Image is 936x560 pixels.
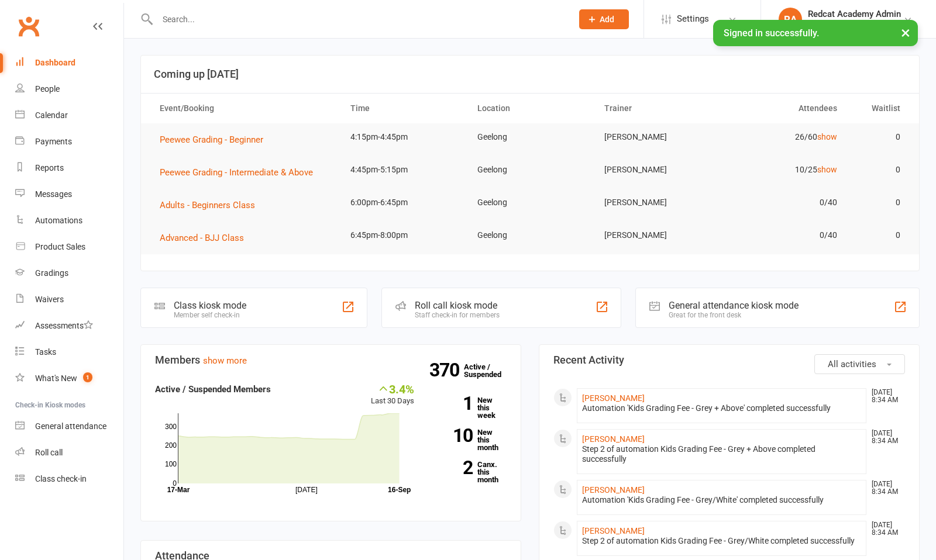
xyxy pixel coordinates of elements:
th: Event/Booking [149,94,340,123]
strong: 2 [432,459,473,476]
td: [PERSON_NAME] [594,189,721,216]
td: 0 [848,189,911,216]
div: Roll call kiosk mode [415,300,500,311]
div: 3.4% [371,382,414,395]
a: People [15,76,123,102]
div: Product Sales [35,242,85,251]
button: Advanced - BJJ Class [160,231,252,245]
button: Add [579,9,629,29]
span: Peewee Grading - Beginner [160,134,263,145]
button: All activities [814,354,905,374]
a: What's New1 [15,365,123,392]
span: Advanced - BJJ Class [160,233,244,243]
div: General attendance kiosk mode [669,300,799,311]
a: Automations [15,208,123,234]
a: 2Canx. this month [432,461,507,483]
div: Redcat Academy Admin [808,9,901,19]
td: 0 [848,123,911,151]
strong: 10 [432,427,473,444]
th: Waitlist [848,94,911,123]
td: Geelong [467,123,594,151]
td: 4:45pm-5:15pm [340,156,467,184]
div: Calendar [35,110,68,120]
a: Roll call [15,440,123,466]
td: [PERSON_NAME] [594,156,721,184]
h3: Coming up [DATE] [154,68,906,80]
th: Trainer [594,94,721,123]
div: Automation 'Kids Grading Fee - Grey/White' completed successfully [582,495,861,505]
a: Reports [15,155,123,181]
div: Step 2 of automation Kids Grading Fee - Grey/White completed successfully [582,536,861,546]
a: 1New this week [432,396,507,419]
button: × [895,20,916,45]
a: Dashboard [15,50,123,76]
a: Product Sales [15,234,123,260]
h3: Members [155,354,507,366]
time: [DATE] 8:34 AM [866,389,904,404]
td: 26/60 [721,123,848,151]
a: [PERSON_NAME] [582,526,645,535]
div: Automations [35,216,82,225]
a: [PERSON_NAME] [582,393,645,403]
span: Settings [677,6,709,32]
a: Gradings [15,260,123,286]
div: Member self check-in [174,311,246,319]
a: [PERSON_NAME] [582,485,645,495]
div: Staff check-in for members [415,311,500,319]
a: Calendar [15,102,123,129]
div: RA [779,8,802,31]
td: 10/25 [721,156,848,184]
div: Tasks [35,347,56,357]
td: [PERSON_NAME] [594,222,721,249]
td: Geelong [467,156,594,184]
div: People [35,84,60,94]
time: [DATE] 8:34 AM [866,521,904,537]
a: Class kiosk mode [15,466,123,492]
div: Class kiosk mode [174,300,246,311]
div: Waivers [35,295,64,304]
th: Time [340,94,467,123]
div: Great for the front desk [669,311,799,319]
time: [DATE] 8:34 AM [866,430,904,445]
div: General attendance [35,421,106,431]
a: Assessments [15,313,123,339]
div: Step 2 of automation Kids Grading Fee - Grey + Above completed successfully [582,444,861,464]
div: Reports [35,163,64,172]
div: Roll call [35,448,63,457]
a: 10New this month [432,428,507,451]
th: Attendees [721,94,848,123]
td: 0/40 [721,189,848,216]
td: 6:00pm-6:45pm [340,189,467,216]
td: 0 [848,222,911,249]
div: Dashboard [35,58,75,67]
span: Peewee Grading - Intermediate & Above [160,167,313,178]
td: Geelong [467,189,594,216]
span: Adults - Beginners Class [160,200,255,210]
div: Automation 'Kids Grading Fee - Grey + Above' completed successfully [582,403,861,413]
th: Location [467,94,594,123]
strong: Active / Suspended Members [155,384,271,395]
div: [GEOGRAPHIC_DATA] [808,19,901,30]
td: 0 [848,156,911,184]
td: Geelong [467,222,594,249]
time: [DATE] 8:34 AM [866,481,904,496]
a: Waivers [15,286,123,313]
a: show more [203,355,247,366]
button: Peewee Grading - Intermediate & Above [160,165,321,179]
a: show [817,165,837,174]
td: 0/40 [721,222,848,249]
div: What's New [35,374,77,383]
a: Clubworx [14,12,43,41]
a: General attendance kiosk mode [15,413,123,440]
div: Assessments [35,321,93,330]
a: show [817,132,837,141]
strong: 370 [429,361,464,379]
td: 6:45pm-8:00pm [340,222,467,249]
span: Add [600,15,614,24]
td: [PERSON_NAME] [594,123,721,151]
button: Adults - Beginners Class [160,198,263,212]
div: Payments [35,137,72,146]
a: 370Active / Suspended [464,354,515,387]
span: 1 [83,372,92,382]
div: Gradings [35,268,68,278]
